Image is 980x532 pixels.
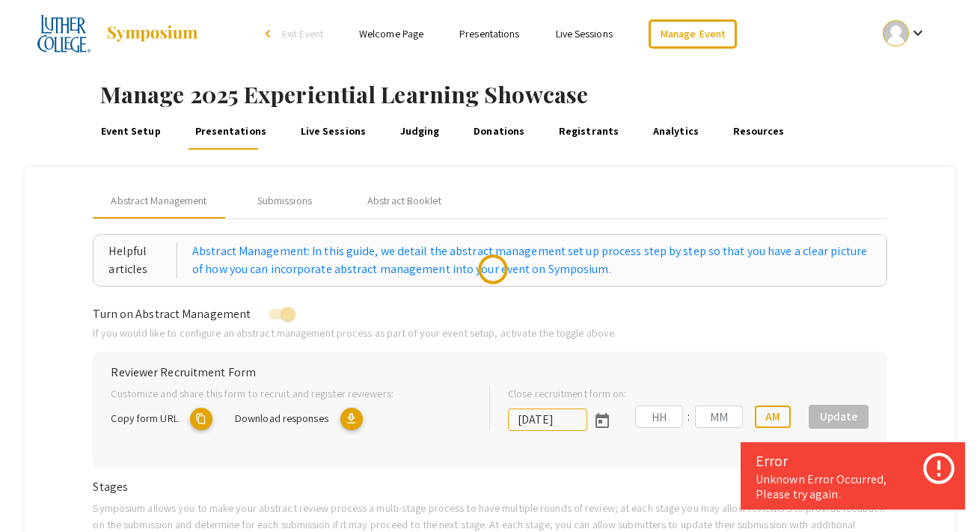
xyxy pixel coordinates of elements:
mat-icon: Export responses [340,408,363,430]
mat-icon: Expand account dropdown [909,24,927,42]
a: Presentations [459,27,519,40]
span: Turn on Abstract Management [93,306,251,322]
iframe: Chat [11,465,64,521]
button: AM [755,406,791,428]
a: Live Sessions [298,114,368,150]
p: If you would like to configure an abstract management process as part of your event setup, activa... [93,325,886,341]
div: Submissions [257,193,312,209]
input: Hours [635,406,683,428]
div: Abstract Booklet [367,193,441,209]
a: 2025 Experiential Learning Showcase [37,15,199,52]
a: Abstract Management: In this guide, we detail the abstract management set up process step by step... [192,242,872,278]
div: Unknown Error Occurred, Please try again. [756,472,950,502]
a: Resources [730,114,786,150]
span: Copy form URL [111,411,177,425]
h1: Manage 2025 Experiential Learning Showcase [100,81,980,108]
button: Open calendar [587,405,617,435]
div: Error [756,450,950,472]
span: Download responses [235,411,328,425]
span: Abstract Management [111,193,206,209]
a: Judging [398,114,442,150]
a: Analytics [651,114,701,150]
p: Customize and share this form to recruit and register reviewers: [111,385,465,402]
h6: Reviewer Recruitment Form [111,365,869,379]
a: Welcome Page [359,27,423,40]
a: Presentations [192,114,269,150]
a: Donations [471,114,527,150]
input: Minutes [695,406,743,428]
label: Close recruitment form on: [508,385,627,402]
a: Manage Event [649,19,737,49]
div: : [683,408,695,426]
button: Expand account dropdown [867,16,943,50]
a: Event Setup [98,114,163,150]
h6: Stages [93,480,886,494]
img: 2025 Experiential Learning Showcase [37,15,91,52]
mat-icon: copy URL [190,408,212,430]
span: Exit Event [282,27,323,40]
div: arrow_back_ios [266,29,275,38]
img: Symposium by ForagerOne [105,25,199,43]
button: Update [809,405,869,429]
div: Helpful articles [108,242,177,278]
a: Live Sessions [556,27,613,40]
a: Registrants [557,114,622,150]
